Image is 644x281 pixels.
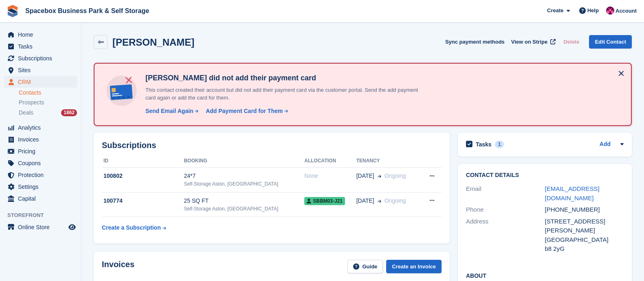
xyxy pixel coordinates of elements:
a: menu [4,146,77,157]
a: View on Stripe [508,35,557,49]
h4: [PERSON_NAME] did not add their payment card [142,73,427,83]
a: menu [4,41,77,52]
span: Ongoing [385,197,406,204]
a: menu [4,134,77,145]
a: Edit Contact [589,35,632,49]
span: Settings [18,181,67,192]
span: [DATE] [356,197,374,205]
div: [STREET_ADDRESS][PERSON_NAME] [545,217,624,235]
h2: Invoices [102,260,134,273]
h2: Subscriptions [102,141,442,150]
a: menu [4,29,77,40]
div: Address [466,217,545,254]
img: no-card-linked-e7822e413c904bf8b177c4d89f31251c4716f9871600ec3ca5bfc59e148c83f4.svg [104,73,139,108]
div: Email [466,184,545,203]
a: menu [4,76,77,88]
div: Create a Subscription [102,223,161,232]
span: Deals [19,109,33,117]
div: Add Payment Card for Them [206,107,283,115]
span: View on Stripe [511,38,547,46]
button: Delete [560,35,582,49]
span: Protection [18,169,67,181]
a: menu [4,122,77,133]
a: Add [600,140,611,149]
a: Contacts [19,89,77,97]
span: Analytics [18,122,67,133]
div: 1862 [61,109,77,116]
div: 100802 [102,172,184,180]
a: menu [4,169,77,181]
div: b8 2yG [545,244,624,254]
h2: [PERSON_NAME] [112,37,194,48]
h2: About [466,271,624,279]
span: Prospects [19,99,44,106]
img: stora-icon-8386f47178a22dfd0bd8f6a31ec36ba5ce8667c1dd55bd0f319d3a0aa187defe.svg [7,5,19,17]
a: menu [4,221,77,233]
a: Deals 1862 [19,108,77,117]
span: CRM [18,76,67,88]
a: Add Payment Card for Them [202,107,289,115]
img: Avishka Chauhan [606,7,614,15]
th: Allocation [304,155,356,168]
th: Booking [184,155,304,168]
div: [PHONE_NUMBER] [545,205,624,215]
a: Preview store [67,222,77,232]
a: Spacebox Business Park & Self Storage [22,4,152,18]
a: menu [4,64,77,76]
a: menu [4,193,77,204]
div: Phone [466,205,545,215]
button: Sync payment methods [445,35,505,49]
span: Invoices [18,134,67,145]
h2: Contact Details [466,172,624,179]
span: [DATE] [356,172,374,180]
a: [EMAIL_ADDRESS][DOMAIN_NAME] [545,185,600,201]
div: Self-Storage Aston, [GEOGRAPHIC_DATA] [184,180,304,188]
span: Storefront [7,211,81,219]
span: Home [18,29,67,40]
div: None [304,172,356,180]
th: Tenancy [356,155,420,168]
th: ID [102,155,184,168]
span: Capital [18,193,67,204]
span: Pricing [18,146,67,157]
div: Self-Storage Aston, [GEOGRAPHIC_DATA] [184,205,304,212]
div: 25 SQ FT [184,197,304,205]
span: Online Store [18,221,67,233]
span: Create [547,7,563,15]
span: Sites [18,64,67,76]
a: menu [4,53,77,64]
span: SBBM03-J21 [304,197,345,205]
a: Guide [347,260,383,273]
a: menu [4,157,77,169]
div: 100774 [102,197,184,205]
a: Create an Invoice [386,260,442,273]
div: 1 [495,141,504,148]
span: Help [587,7,599,15]
span: Account [615,7,637,15]
span: Ongoing [385,173,406,179]
div: Send Email Again [145,107,193,115]
p: This contact created their account but did not add their payment card via the customer portal. Se... [142,86,427,102]
div: [GEOGRAPHIC_DATA] [545,235,624,245]
span: Tasks [18,41,67,52]
a: Create a Subscription [102,220,166,235]
a: menu [4,181,77,192]
h2: Tasks [476,141,492,148]
a: Prospects [19,98,77,107]
span: Coupons [18,157,67,169]
span: Subscriptions [18,53,67,64]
